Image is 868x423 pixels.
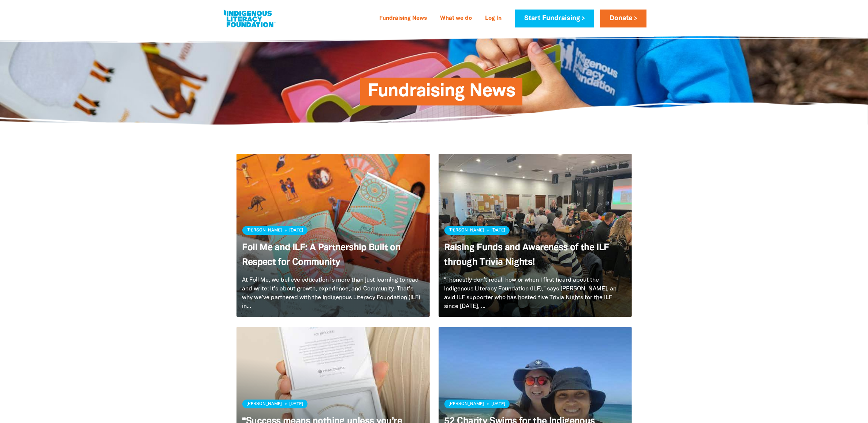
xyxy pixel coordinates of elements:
[600,10,646,27] a: Donate
[242,244,401,267] a: Foil Me and ILF: A Partnership Built on Respect for Community
[444,244,609,267] a: Raising Funds and Awareness of the ILF through Trivia Nights!
[368,83,515,105] span: Fundraising News
[481,13,506,25] a: Log In
[436,13,477,25] a: What we do
[375,13,432,25] a: Fundraising News
[515,10,594,27] a: Start Fundraising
